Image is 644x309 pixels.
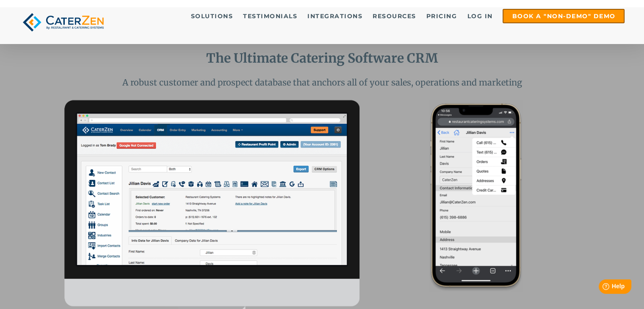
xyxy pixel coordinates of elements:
[303,10,367,22] a: Integrations
[123,9,625,23] div: Navigation Menu
[569,276,635,300] iframe: Help widget launcher
[19,9,108,36] img: caterzen
[368,10,420,22] a: Resources
[206,50,438,66] span: The Ultimate Catering Software CRM
[122,77,522,88] span: A robust customer and prospect database that anchors all of your sales, operations and marketing
[463,10,497,22] a: Log in
[187,10,238,22] a: Solutions
[239,10,301,22] a: Testimonials
[422,10,462,22] a: Pricing
[503,9,625,23] a: Book a "Non-Demo" Demo
[429,100,523,292] img: mobile-ordering-options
